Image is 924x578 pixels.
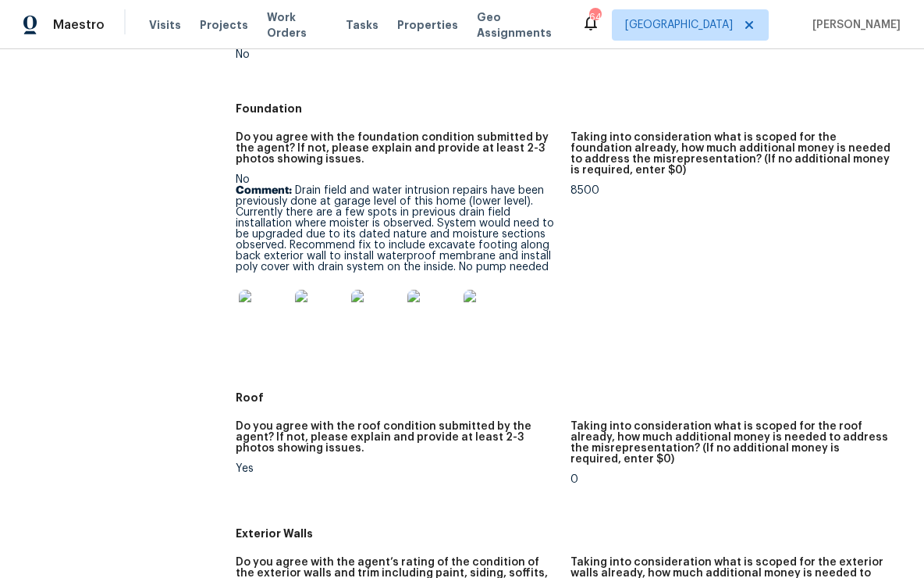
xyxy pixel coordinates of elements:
h5: Do you agree with the roof condition submitted by the agent? If not, please explain and provide a... [236,421,558,454]
h5: Do you agree with the foundation condition submitted by the agent? If not, please explain and pro... [236,132,558,165]
h5: Taking into consideration what is scoped for the foundation already, how much additional money is... [570,132,893,176]
p: Drain field and water intrusion repairs have been previously done at garage level of this home (l... [236,185,558,273]
span: Visits [149,17,181,33]
span: Geo Assignments [477,9,563,41]
span: Properties [397,17,458,33]
div: Yes [236,463,558,474]
h5: Foundation [236,101,905,116]
span: Maestro [53,17,105,33]
span: Tasks [346,20,378,30]
h5: Taking into consideration what is scoped for the roof already, how much additional money is neede... [570,421,893,465]
div: No [236,174,558,349]
h5: Roof [236,390,905,405]
div: No [236,49,558,60]
h5: Exterior Walls [236,526,905,541]
div: 8500 [570,185,893,196]
span: [PERSON_NAME] [806,17,901,33]
div: 0 [570,474,893,485]
span: Work Orders [267,9,327,41]
b: Comment: [236,185,292,196]
span: Projects [200,17,248,33]
span: [GEOGRAPHIC_DATA] [625,17,733,33]
div: 64 [589,9,600,25]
